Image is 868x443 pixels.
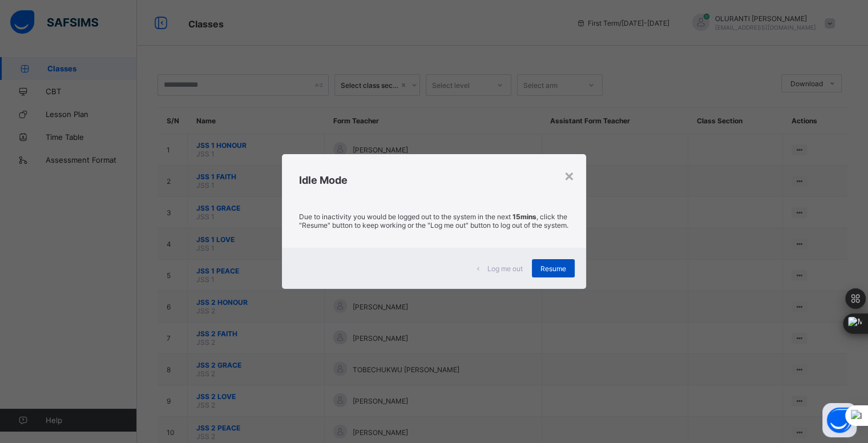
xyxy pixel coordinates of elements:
[540,264,566,273] span: Resume
[487,264,523,273] span: Log me out
[299,212,568,229] p: Due to inactivity you would be logged out to the system in the next , click the "Resume" button t...
[564,166,575,185] div: ×
[512,212,536,221] strong: 15mins
[299,174,568,186] h2: Idle Mode
[822,403,857,437] button: Open asap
